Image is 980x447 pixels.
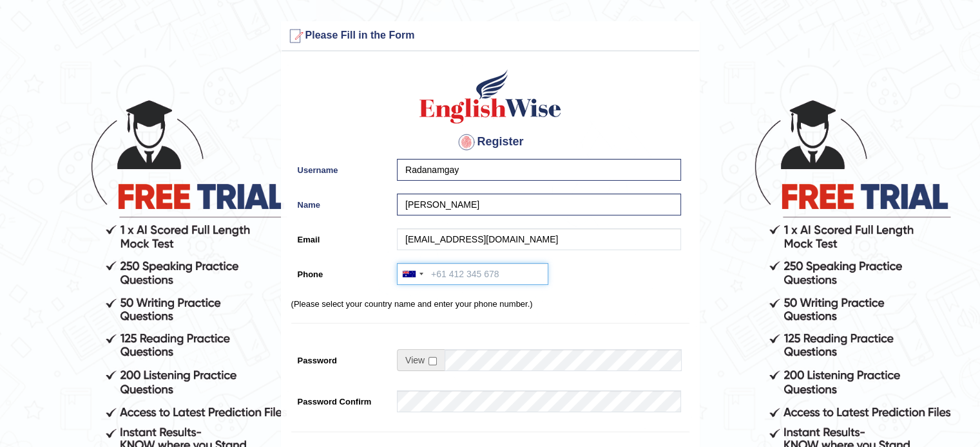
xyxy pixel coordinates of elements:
[291,159,391,176] label: Username
[291,349,391,367] label: Password
[291,132,689,152] h4: Register
[417,68,564,125] img: Logo of English Wise create a new account for intelligent practice with AI
[291,228,391,246] label: Email
[428,357,437,365] input: Show/Hide Password
[398,264,427,284] div: Australia: +61
[291,263,391,280] label: Phone
[291,390,391,408] label: Password Confirm
[285,26,696,46] h3: Please Fill in the Form
[397,263,548,285] input: +61 412 345 678
[291,194,391,211] label: Name
[291,298,689,310] p: (Please select your country name and enter your phone number.)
